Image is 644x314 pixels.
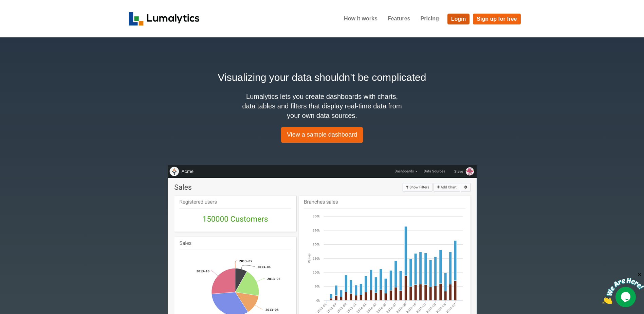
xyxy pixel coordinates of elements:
[129,70,516,85] h2: Visualizing your data shouldn't be complicated
[383,10,416,27] a: Features
[447,14,470,24] a: Login
[339,10,383,27] a: How it works
[473,14,520,24] a: Sign up for free
[415,10,444,27] a: Pricing
[602,272,644,304] iframe: chat widget
[129,12,200,25] img: logo_v2-f34f87db3d4d9f5311d6c47995059ad6168825a3e1eb260e01c8041e89355404.png
[241,92,404,120] h4: Lumalytics lets you create dashboards with charts, data tables and filters that display real-time...
[281,127,363,143] a: View a sample dashboard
